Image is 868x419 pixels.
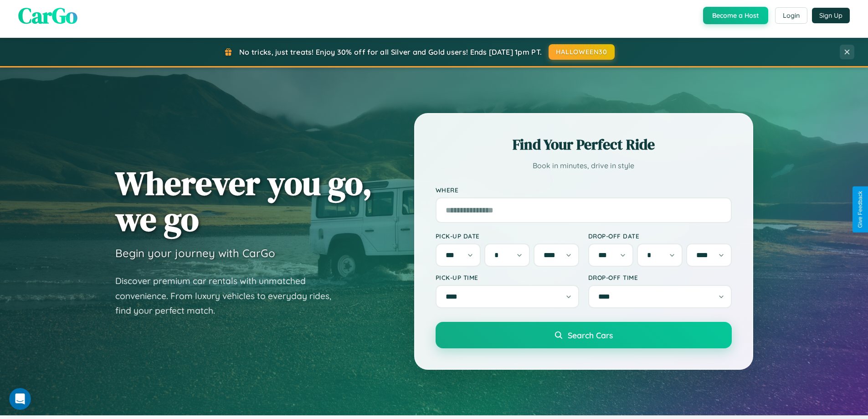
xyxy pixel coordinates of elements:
button: Sign Up [812,8,850,23]
button: Search Cars [436,322,732,348]
label: Drop-off Time [588,274,732,281]
label: Drop-off Date [588,232,732,240]
button: Become a Host [703,7,768,24]
p: Book in minutes, drive in style [436,159,732,172]
p: Discover premium car rentals with unmatched convenience. From luxury vehicles to everyday rides, ... [115,274,343,318]
h3: Begin your journey with CarGo [115,246,275,260]
button: Login [775,7,807,24]
span: Search Cars [568,330,613,340]
label: Pick-up Time [436,274,579,281]
iframe: Intercom live chat [9,388,31,410]
h2: Find Your Perfect Ride [436,134,732,155]
div: Give Feedback [857,191,863,228]
h1: Wherever you go, we go [115,165,372,237]
label: Where [436,186,732,194]
span: No tricks, just treats! Enjoy 30% off for all Silver and Gold users! Ends [DATE] 1pm PT. [239,47,542,57]
span: CarGo [18,0,77,31]
button: HALLOWEEN30 [549,44,615,60]
label: Pick-up Date [436,232,579,240]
